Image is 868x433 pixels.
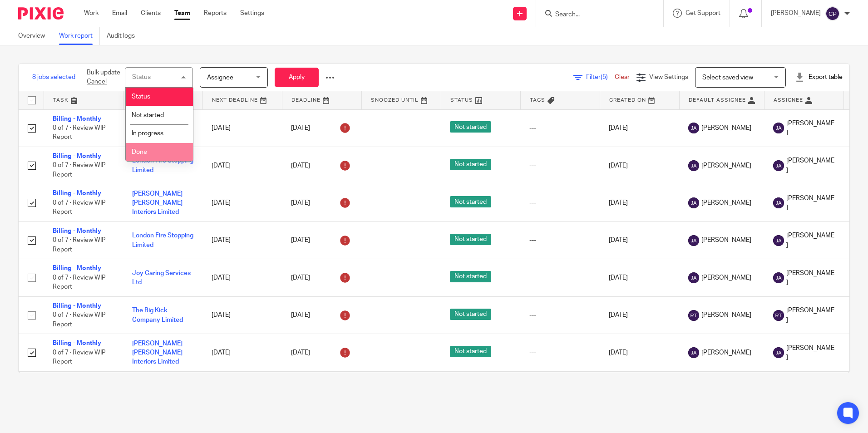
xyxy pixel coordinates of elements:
span: [PERSON_NAME] [786,269,834,287]
div: [DATE] [291,345,352,360]
span: [PERSON_NAME] [701,273,751,282]
div: --- [529,348,591,357]
span: Not started [450,196,491,207]
span: Not started [450,271,491,282]
a: Billing - Monthly [53,153,101,159]
a: Work report [59,27,100,45]
span: [PERSON_NAME] [701,198,751,207]
span: 0 of 7 · Review WIP Report [53,237,106,253]
div: [DATE] [291,158,352,173]
a: Work [84,9,99,18]
td: [DATE] [202,259,282,296]
a: Joy Caring Services Ltd [132,270,191,285]
span: Get Support [686,10,720,16]
img: svg%3E [773,160,784,171]
div: Export table [795,73,843,82]
button: Apply [275,68,319,87]
span: Select saved view [702,74,753,81]
a: Clients [141,9,161,18]
td: [DATE] [202,334,282,371]
div: [DATE] [291,121,352,135]
img: svg%3E [773,235,784,246]
img: svg%3E [688,310,699,321]
span: 0 of 7 · Review WIP Report [53,125,106,141]
td: [DATE] [202,184,282,221]
td: [DATE] [600,184,679,221]
img: svg%3E [688,347,699,358]
a: Clear [615,74,630,80]
a: Billing - Monthly [53,228,101,234]
td: [DATE] [202,296,282,334]
a: Team [174,9,190,18]
span: [PERSON_NAME] [786,119,834,138]
span: 0 of 7 · Review WIP Report [53,349,106,365]
span: [PERSON_NAME] [786,344,834,362]
a: London Fire Stopping Limited [132,232,193,248]
a: Billing - Monthly [53,265,101,271]
span: Filter [586,74,615,80]
img: svg%3E [825,6,840,21]
span: Done [132,149,147,155]
div: [DATE] [291,233,352,248]
span: Not started [132,112,164,118]
td: [DATE] [600,109,679,147]
span: Assignee [207,74,233,81]
div: --- [529,198,591,207]
span: [PERSON_NAME] [701,123,751,133]
div: [DATE] [291,308,352,323]
img: svg%3E [773,123,784,133]
a: Billing - Monthly [53,303,101,309]
td: [DATE] [600,371,679,408]
img: svg%3E [688,197,699,208]
span: Not started [450,159,491,170]
a: The Big Kick Company Limited [132,307,183,323]
img: svg%3E [688,272,699,283]
span: Not started [450,309,491,320]
div: --- [529,123,591,133]
span: In progress [132,130,163,137]
img: svg%3E [773,310,784,321]
a: [PERSON_NAME] [PERSON_NAME] Interiors Limited [132,340,182,365]
span: [PERSON_NAME] [786,156,834,175]
img: svg%3E [773,347,784,358]
div: [DATE] [291,196,352,210]
span: Not started [450,234,491,245]
a: Reports [204,9,227,18]
span: 0 of 7 · Review WIP Report [53,162,106,178]
a: London Fire Stopping Limited [132,157,193,173]
span: Not started [450,346,491,357]
p: [PERSON_NAME] [771,9,821,18]
span: Status [132,93,150,100]
td: [DATE] [600,296,679,334]
span: 0 of 7 · Review WIP Report [53,312,106,328]
a: Cancel [87,79,107,85]
span: 0 of 7 · Review WIP Report [53,200,106,216]
div: --- [529,310,591,320]
img: Pixie [18,7,64,20]
td: [DATE] [600,334,679,371]
td: [DATE] [202,109,282,147]
span: [PERSON_NAME] [701,236,751,245]
td: [DATE] [600,259,679,296]
span: (5) [601,74,608,80]
span: 0 of 7 · Review WIP Report [53,275,106,290]
img: svg%3E [688,123,699,133]
div: [DATE] [291,271,352,285]
a: Email [112,9,127,18]
span: [PERSON_NAME] [786,194,834,212]
span: [PERSON_NAME] [701,310,751,320]
span: [PERSON_NAME] [701,161,751,170]
input: Search [554,11,636,19]
img: svg%3E [688,160,699,171]
a: Billing - Monthly [53,116,101,122]
span: [PERSON_NAME] [786,306,834,325]
span: Not started [450,121,491,133]
td: [DATE] [202,221,282,259]
td: [DATE] [202,147,282,184]
span: View Settings [649,74,688,80]
td: [DATE] [600,221,679,259]
div: --- [529,236,591,245]
span: Tags [530,98,545,103]
a: Billing - Monthly [53,190,101,197]
td: [DATE] [600,147,679,184]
